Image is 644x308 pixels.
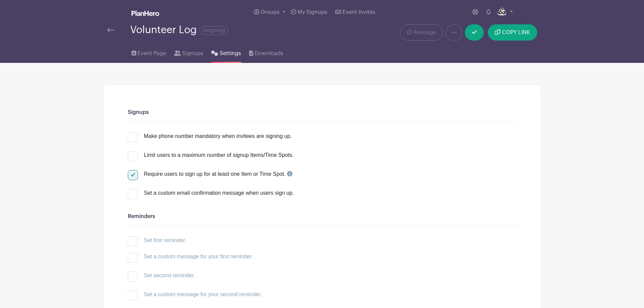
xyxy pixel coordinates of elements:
[199,26,228,35] span: Ongoing
[138,49,166,57] span: Event Page
[128,237,186,243] a: Set first reminder.
[144,189,517,197] div: Set a custom email confirmation message when users sign up.
[144,290,262,299] div: Set a custom message for your second reminder.
[342,9,375,15] span: Event Invites
[249,41,283,63] a: Downloads
[414,28,436,37] span: Message
[144,151,294,159] div: Limit users to a maximum number of signup Items/Time Spots.
[261,9,280,15] span: Groups
[128,273,195,278] a: Set second reminder.
[130,24,228,35] div: Volunteer Log
[128,254,253,259] a: Set a custom message for your first reminder.
[128,109,517,116] h6: Signups
[488,24,537,41] button: COPY LINK
[220,49,241,57] span: Settings
[211,41,241,63] a: Settings
[502,30,530,35] span: COPY LINK
[182,49,203,57] span: Signups
[144,170,292,178] div: Require users to sign up for at least one Item or Time Spot.
[144,236,186,244] div: Set first reminder.
[400,24,443,41] a: Message
[144,253,253,261] div: Set a custom message for your first reminder.
[128,291,262,297] a: Set a custom message for your second reminder.
[144,271,195,280] div: Set second reminder.
[132,41,166,63] a: Event Page
[496,7,507,18] img: aca-320x320.png
[144,132,292,140] div: Make phone number mandatory when invitees are signing up.
[128,213,517,220] h6: Reminders
[132,10,159,16] img: logo_white-6c42ec7e38ccf1d336a20a19083b03d10ae64f83f12c07503d8b9e83406b4c7d.svg
[297,9,327,15] span: My Signups
[174,41,203,63] a: Signups
[255,49,283,57] span: Downloads
[107,28,114,32] img: back-arrow-29a5d9b10d5bd6ae65dc969a981735edf675c4d7a1fe02e03b50dbd4ba3cdb55.svg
